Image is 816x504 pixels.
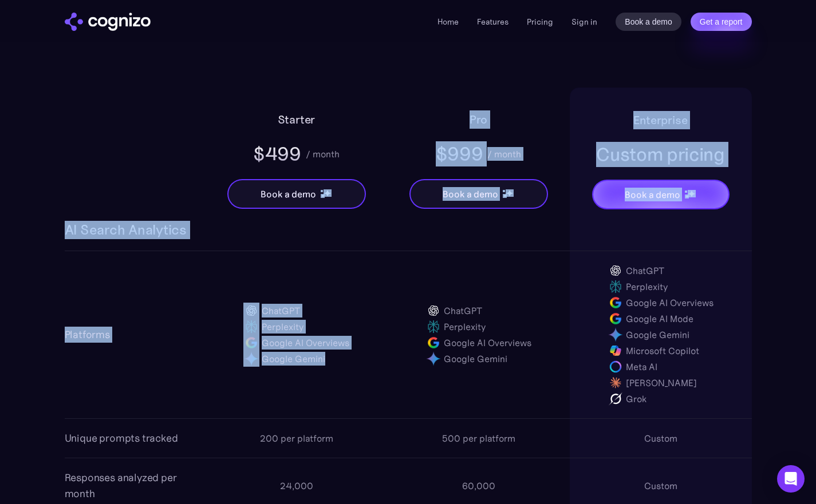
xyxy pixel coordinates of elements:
img: star [688,190,695,197]
a: Book a demo [616,13,681,31]
div: Google AI Overviews [444,336,531,350]
div: / month [487,147,521,161]
div: Google AI Overviews [262,336,349,350]
img: star [685,195,689,199]
h3: AI Search Analytics [65,221,187,239]
a: Book a demostarstarstar [592,180,730,209]
h2: Pro [470,110,487,129]
img: star [321,194,325,198]
div: Open Intercom Messenger [777,465,805,493]
div: 200 per platform [260,431,333,445]
div: Google Gemini [626,328,689,342]
div: Google AI Mode [626,312,693,326]
img: star [321,190,322,192]
div: $499 [253,141,301,166]
a: home [65,13,151,31]
div: [PERSON_NAME] [626,376,697,390]
a: Pricing [527,17,553,27]
img: star [503,190,504,192]
div: 60,000 [462,479,495,493]
div: Book a demo [261,187,316,201]
h2: Starter [278,110,316,129]
div: Google Gemini [444,352,507,366]
img: star [506,189,513,197]
div: $999 [436,141,483,166]
a: Home [437,17,459,27]
img: star [685,191,687,192]
img: star [503,194,507,198]
a: Sign in [571,15,597,29]
div: 500 per platform [442,431,515,445]
div: Google Gemini [262,352,325,366]
div: Platforms [65,327,110,343]
a: Features [477,17,508,27]
div: Custom pricing [596,142,725,167]
a: Get a report [691,13,752,31]
h2: Enterprise [633,111,687,129]
div: Grok [626,392,647,406]
img: star [324,189,331,197]
img: cognizo logo [65,13,151,31]
div: / month [306,147,340,161]
div: Perplexity [626,280,668,293]
div: 24,000 [280,479,313,493]
a: Book a demostarstarstar [409,179,548,209]
div: Perplexity [444,320,486,334]
div: Google AI Overviews [626,296,713,309]
div: Responses analyzed per month [65,470,206,502]
div: Custom [644,431,677,445]
div: ChatGPT [444,304,482,318]
div: ChatGPT [262,304,300,318]
div: Meta AI [626,360,657,374]
div: Custom [644,479,677,493]
div: Book a demo [625,188,680,201]
div: Unique prompts tracked [65,430,178,446]
div: Perplexity [262,320,303,334]
div: Book a demo [443,187,498,201]
div: ChatGPT [626,264,664,277]
a: Book a demostarstarstar [227,179,366,209]
div: Microsoft Copilot [626,344,699,358]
